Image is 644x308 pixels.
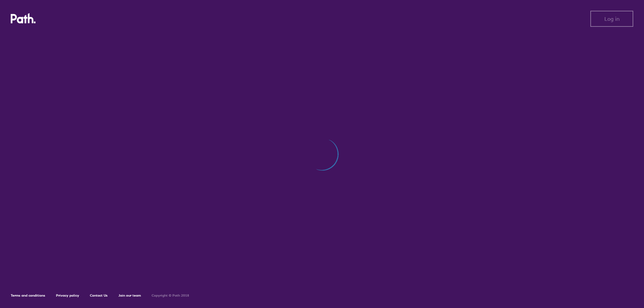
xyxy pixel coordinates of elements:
[152,294,189,298] h6: Copyright © Path 2018
[56,293,79,298] a: Privacy policy
[118,293,141,298] a: Join our team
[90,293,108,298] a: Contact Us
[604,16,620,22] span: Log in
[11,293,45,298] a: Terms and conditions
[590,11,633,27] button: Log in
